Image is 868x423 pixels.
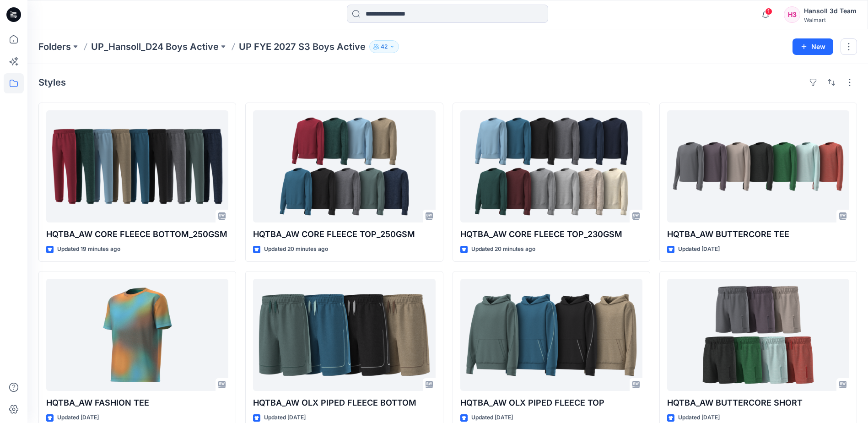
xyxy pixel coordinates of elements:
p: HQTBA_AW OLX PIPED FLEECE TOP [460,396,642,409]
button: New [793,38,833,55]
p: HQTBA_AW BUTTERCORE SHORT [667,396,849,409]
p: Updated 20 minutes ago [471,244,535,254]
a: HQTBA_AW CORE FLEECE BOTTOM_250GSM [46,110,228,222]
button: 42 [369,40,399,53]
a: HQTBA_AW BUTTERCORE SHORT [667,279,849,391]
p: Updated [DATE] [471,413,513,423]
a: HQTBA_AW OLX PIPED FLEECE TOP [460,279,642,391]
p: HQTBA_AW FASHION TEE [46,396,228,409]
a: HQTBA_AW BUTTERCORE TEE [667,110,849,222]
a: HQTBA_AW FASHION TEE [46,279,228,391]
a: HQTBA_AW CORE FLEECE TOP_250GSM [253,110,435,222]
p: HQTBA_AW CORE FLEECE TOP_250GSM [253,228,435,241]
a: HQTBA_AW CORE FLEECE TOP_230GSM [460,110,642,222]
p: Updated 20 minutes ago [264,244,328,254]
p: Updated 19 minutes ago [57,244,120,254]
p: Updated [DATE] [264,413,306,423]
a: Folders [38,40,71,53]
div: Walmart [804,16,857,23]
span: 1 [765,8,772,15]
div: H3 [784,6,800,23]
p: HQTBA_AW BUTTERCORE TEE [667,228,849,241]
a: UP_Hansoll_D24 Boys Active [91,40,219,53]
p: Updated [DATE] [678,413,720,423]
p: 42 [381,42,388,52]
p: HQTBA_AW CORE FLEECE BOTTOM_250GSM [46,228,228,241]
p: HQTBA_AW OLX PIPED FLEECE BOTTOM [253,396,435,409]
p: HQTBA_AW CORE FLEECE TOP_230GSM [460,228,642,241]
h4: Styles [38,77,66,88]
p: Updated [DATE] [678,244,720,254]
a: HQTBA_AW OLX PIPED FLEECE BOTTOM [253,279,435,391]
p: Updated [DATE] [57,413,99,423]
p: UP FYE 2027 S3 Boys Active [239,40,366,53]
div: Hansoll 3d Team [804,5,857,16]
